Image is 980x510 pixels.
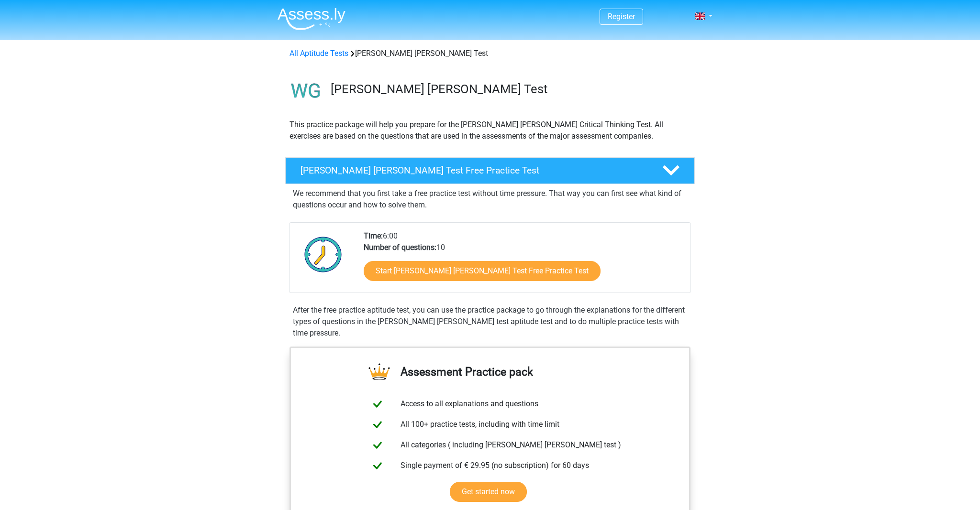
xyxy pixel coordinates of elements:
[299,230,347,278] img: Clock
[293,188,687,211] p: We recommend that you first take a free practice test without time pressure. That way you can fir...
[286,48,694,59] div: [PERSON_NAME] [PERSON_NAME] Test
[290,49,348,58] a: All Aptitude Tests
[356,230,690,293] div: 6:00 10
[278,8,345,30] img: Assessly
[364,231,383,240] b: Time:
[364,243,436,252] b: Number of questions:
[281,157,699,184] a: [PERSON_NAME] [PERSON_NAME] Test Free Practice Test
[331,82,687,97] h3: [PERSON_NAME] [PERSON_NAME] Test
[286,71,326,111] img: watson glaser test
[289,304,691,339] div: After the free practice aptitude test, you can use the practice package to go through the explana...
[450,482,527,502] a: Get started now
[301,165,647,176] h4: [PERSON_NAME] [PERSON_NAME] Test Free Practice Test
[290,119,690,142] p: This practice package will help you prepare for the [PERSON_NAME] [PERSON_NAME] Critical Thinking...
[608,12,635,21] a: Register
[364,261,601,281] a: Start [PERSON_NAME] [PERSON_NAME] Test Free Practice Test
